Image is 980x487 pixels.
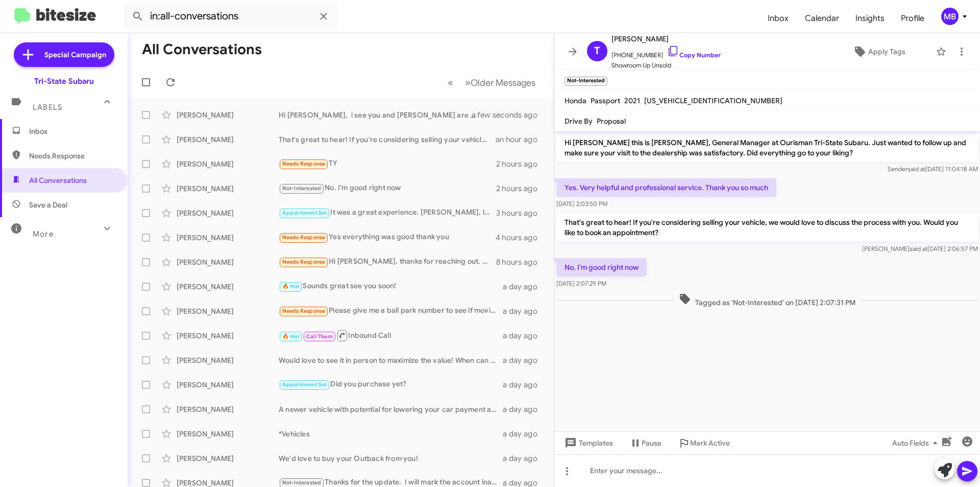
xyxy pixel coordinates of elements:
[611,45,721,60] span: [PHONE_NUMBER]
[941,8,959,25] div: MB
[503,429,546,439] div: a day ago
[29,200,67,210] span: Save a Deal
[442,72,542,93] nav: Page navigation example
[14,42,114,67] a: Special Campaign
[279,379,503,390] div: Did you purchase yet?
[759,4,797,33] a: Inbox
[177,257,279,267] div: [PERSON_NAME]
[496,183,546,194] div: 2 hours ago
[496,208,546,218] div: 3 hours ago
[177,331,279,341] div: [PERSON_NAME]
[177,380,279,390] div: [PERSON_NAME]
[279,453,503,463] div: We'd love to buy your Outback from you!
[279,404,503,414] div: A newer vehicle with potential for lowering your car payment and also have a decent amount of equ...
[282,479,322,486] span: Not-Interested
[282,185,322,192] span: Not-Interested
[177,355,279,365] div: [PERSON_NAME]
[797,4,847,33] span: Calendar
[562,434,613,452] span: Templates
[279,231,496,243] div: Yes everything was good thank you
[279,158,496,170] div: TY
[177,208,279,218] div: [PERSON_NAME]
[29,175,87,185] span: All Conversations
[826,42,931,61] button: Apply Tags
[862,245,978,252] span: [PERSON_NAME] [DATE] 2:06:57 PM
[503,453,546,463] div: a day ago
[667,51,721,59] a: Copy Number
[177,233,279,243] div: [PERSON_NAME]
[177,282,279,292] div: [PERSON_NAME]
[888,165,978,173] span: Sender [DATE] 11:04:18 AM
[556,213,978,242] p: That's great to hear! If you're considering selling your vehicle, we would love to discuss the pr...
[868,42,905,61] span: Apply Tags
[177,134,279,145] div: [PERSON_NAME]
[591,96,620,105] span: Passport
[642,434,661,452] span: Pause
[908,165,925,173] span: said at
[670,434,738,452] button: Mark Active
[177,404,279,414] div: [PERSON_NAME]
[282,210,327,216] span: Appointment Set
[177,453,279,463] div: [PERSON_NAME]
[675,293,860,308] span: Tagged as 'Not-Interested' on [DATE] 2:07:31 PM
[644,96,782,105] span: [US_VEHICLE_IDENTIFICATION_NUMBER]
[282,234,326,241] span: Needs Response
[556,178,776,197] p: Yes. Very helpful and professional service. Thank you so much
[554,434,621,452] button: Templates
[282,259,326,265] span: Needs Response
[556,200,607,207] span: [DATE] 2:03:50 PM
[496,257,546,267] div: 8 hours ago
[177,429,279,439] div: [PERSON_NAME]
[442,72,459,93] button: Previous
[29,151,116,161] span: Needs Response
[279,329,503,342] div: Inbound Call
[496,159,546,169] div: 2 hours ago
[556,258,647,276] p: No. I'm good right now
[44,50,106,60] span: Special Campaign
[177,183,279,194] div: [PERSON_NAME]
[279,134,496,145] div: That's great to hear! If you're considering selling your vehicle, we’d love to discuss the option...
[621,434,670,452] button: Pause
[279,281,503,292] div: Sounds great see you soon!
[503,331,546,341] div: a day ago
[29,126,116,136] span: Inbox
[279,429,503,439] div: *Vehicles
[282,308,326,314] span: Needs Response
[279,207,496,219] div: It was a great experience. [PERSON_NAME], like [PERSON_NAME] before, was very kind and patient. T...
[565,117,593,126] span: Drive By
[279,305,503,317] div: Please give me a ball park number to see if moving forward might happen.
[496,233,546,243] div: 4 hours ago
[279,355,503,365] div: Would love to see it in person to maximize the value! When can you make it in?
[503,306,546,316] div: a day ago
[177,159,279,169] div: [PERSON_NAME]
[282,333,300,340] span: 🔥 Hot
[177,306,279,316] div: [PERSON_NAME]
[565,96,586,105] span: Honda
[306,333,333,340] span: Call Them
[611,33,721,45] span: [PERSON_NAME]
[556,280,606,287] span: [DATE] 2:07:29 PM
[503,404,546,414] div: a day ago
[556,133,978,162] p: Hi [PERSON_NAME] this is [PERSON_NAME], General Manager at Ourisman Tri-State Subaru. Just wanted...
[282,283,300,290] span: 🔥 Hot
[933,8,969,25] button: MB
[279,256,496,268] div: Hi [PERSON_NAME], thanks for reaching out. We aren't actively thinking about selling the vehicle ...
[34,76,94,86] div: Tri-State Subaru
[884,434,949,452] button: Auto Fields
[565,77,607,86] small: Not-Interested
[484,110,546,120] div: a few seconds ago
[847,4,893,33] a: Insights
[282,381,327,388] span: Appointment Set
[142,41,262,58] h1: All Conversations
[892,434,941,452] span: Auto Fields
[624,96,640,105] span: 2021
[503,282,546,292] div: a day ago
[597,117,626,126] span: Proposal
[893,4,933,33] a: Profile
[503,380,546,390] div: a day ago
[496,134,546,145] div: an hour ago
[910,245,927,252] span: said at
